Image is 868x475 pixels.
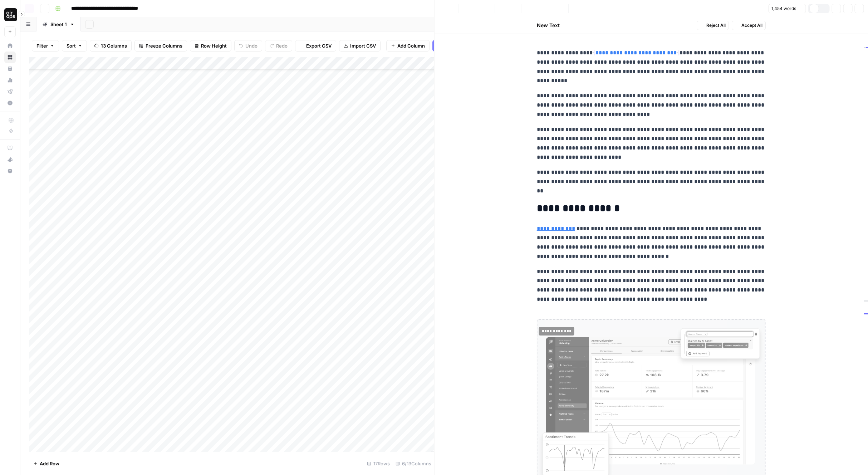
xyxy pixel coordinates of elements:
[732,21,766,30] button: Accept All
[29,458,64,469] button: Add Row
[190,40,231,52] button: Row Height
[4,74,16,86] a: Usage
[36,17,81,31] a: Sheet 1
[201,42,227,49] span: Row Height
[4,6,16,24] button: Workspace: AirOps Administrative
[393,458,434,469] div: 6/13 Columns
[245,42,258,49] span: Undo
[771,5,796,12] span: 1,454 words
[706,22,726,29] span: Reject All
[537,22,560,29] h2: New Text
[4,165,16,177] button: Help + Support
[234,40,262,52] button: Undo
[364,458,393,469] div: 17 Rows
[397,42,425,49] span: Add Column
[36,42,48,49] span: Filter
[40,460,59,467] span: Add Row
[134,40,187,52] button: Freeze Columns
[741,22,762,29] span: Accept All
[4,8,17,21] img: AirOps Administrative Logo
[50,21,67,28] div: Sheet 1
[4,142,16,154] a: AirOps Academy
[62,40,87,52] button: Sort
[67,42,76,49] span: Sort
[4,52,16,63] a: Browse
[101,42,127,49] span: 13 Columns
[4,86,16,97] a: Flightpath
[339,40,381,52] button: Import CSV
[697,21,729,30] button: Reject All
[276,42,288,49] span: Redo
[768,4,806,13] button: 1,454 words
[4,97,16,109] a: Settings
[306,42,332,49] span: Export CSV
[350,42,376,49] span: Import CSV
[265,40,292,52] button: Redo
[32,40,59,52] button: Filter
[295,40,336,52] button: Export CSV
[5,154,15,165] div: What's new?
[386,40,430,52] button: Add Column
[146,42,182,49] span: Freeze Columns
[4,63,16,74] a: Your Data
[4,40,16,52] a: Home
[90,40,132,52] button: 13 Columns
[4,154,16,165] button: What's new?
